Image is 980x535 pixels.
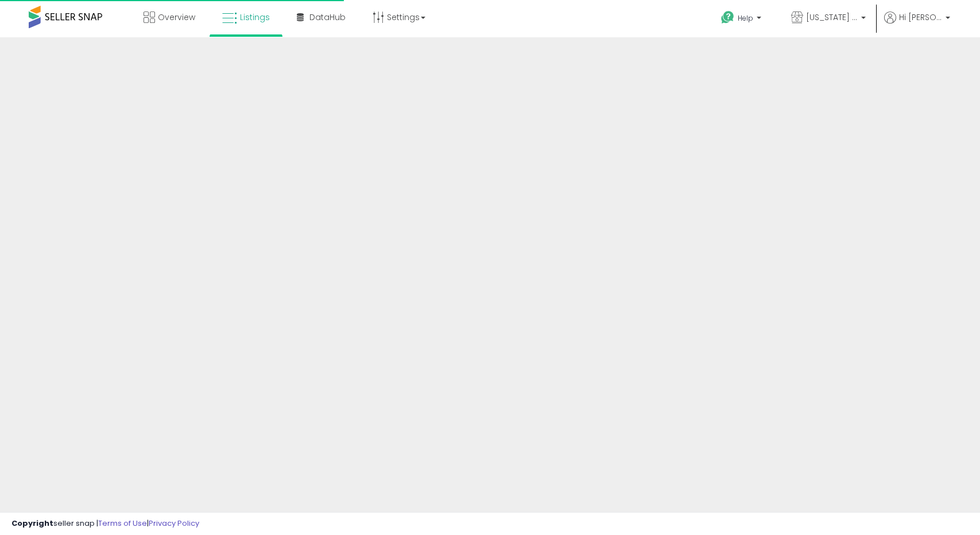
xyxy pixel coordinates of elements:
[712,2,773,37] a: Help
[158,11,195,23] span: Overview
[309,11,346,23] span: DataHub
[738,13,753,23] span: Help
[721,10,735,25] i: Get Help
[806,11,858,23] span: [US_STATE] PRIME RETAIL
[240,11,270,23] span: Listings
[884,11,950,37] a: Hi [PERSON_NAME]
[899,11,942,23] span: Hi [PERSON_NAME]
